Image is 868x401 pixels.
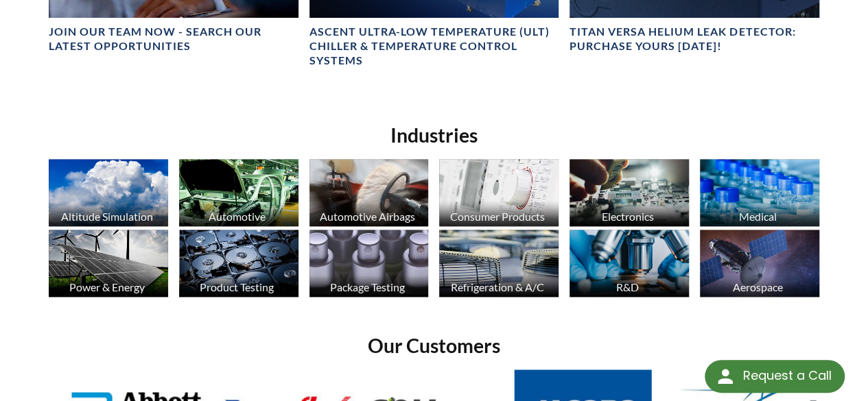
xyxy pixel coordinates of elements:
img: industry_Automotive_670x376.jpg [179,159,298,226]
img: industry_AltitudeSim_670x376.jpg [49,159,168,226]
h4: Ascent Ultra-Low Temperature (ULT) Chiller & Temperature Control Systems [309,25,559,67]
div: Automotive [177,210,297,223]
a: Automotive [179,159,298,230]
a: Aerospace [700,230,819,300]
div: Request a Call [742,360,831,391]
div: Refrigeration & A/C [437,280,557,293]
a: Automotive Airbags [309,159,429,230]
a: Medical [700,159,819,230]
img: industry_Power-2_670x376.jpg [49,230,168,296]
a: Consumer Products [439,159,559,230]
a: Altitude Simulation [49,159,168,230]
div: R&D [567,280,688,293]
img: Artboard_1.jpg [700,230,819,296]
a: Product Testing [179,230,298,300]
div: Automotive Airbags [307,210,427,223]
div: Electronics [567,210,688,223]
div: Power & Energy [47,280,167,293]
h4: TITAN VERSA Helium Leak Detector: Purchase Yours [DATE]! [570,25,819,53]
img: round button [714,365,736,387]
div: Consumer Products [437,210,557,223]
img: industry_Auto-Airbag_670x376.jpg [309,159,429,226]
img: industry_Medical_670x376.jpg [700,159,819,226]
h2: Our Customers [43,333,825,359]
div: Product Testing [177,280,297,293]
div: Package Testing [307,280,427,293]
a: Power & Energy [49,230,168,300]
h2: Industries [43,123,825,148]
a: R&D [570,230,689,300]
img: industry_Consumer_670x376.jpg [439,159,559,226]
img: industry_ProductTesting_670x376.jpg [179,230,298,296]
img: industry_Package_670x376.jpg [309,230,429,296]
img: industry_R_D_670x376.jpg [570,230,689,296]
div: Aerospace [698,280,818,293]
div: Medical [698,210,818,223]
div: Request a Call [705,360,845,393]
a: Package Testing [309,230,429,300]
a: Electronics [570,159,689,230]
a: Refrigeration & A/C [439,230,559,300]
img: industry_HVAC_670x376.jpg [439,230,559,296]
div: Altitude Simulation [47,210,167,223]
h4: Join our team now - SEARCH OUR LATEST OPPORTUNITIES [49,25,298,53]
img: industry_Electronics_670x376.jpg [570,159,689,226]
